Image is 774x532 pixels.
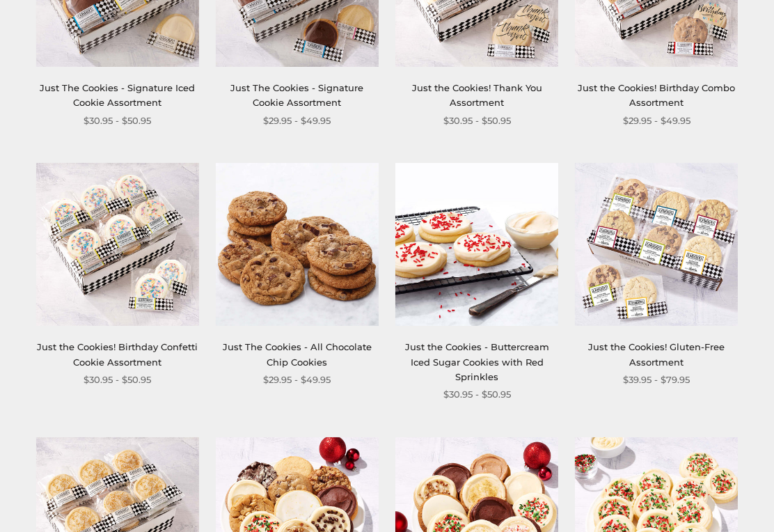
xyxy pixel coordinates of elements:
[443,387,511,402] span: $30.95 - $50.95
[412,82,542,108] a: Just the Cookies! Thank You Assortment
[575,163,738,326] img: Just the Cookies! Gluten-Free Assortment
[84,114,151,128] span: $30.95 - $50.95
[263,114,331,128] span: $29.95 - $49.95
[623,114,690,128] span: $29.95 - $49.95
[443,114,511,128] span: $30.95 - $50.95
[84,373,151,387] span: $30.95 - $50.95
[263,373,331,387] span: $29.95 - $49.95
[405,341,549,382] a: Just the Cookies - Buttercream Iced Sugar Cookies with Red Sprinkles
[588,341,725,367] a: Just the Cookies! Gluten-Free Assortment
[395,163,558,326] img: Just the Cookies - Buttercream Iced Sugar Cookies with Red Sprinkles
[623,373,690,387] span: $39.95 - $79.95
[11,479,144,521] iframe: Sign Up via Text for Offers
[37,341,198,367] a: Just the Cookies! Birthday Confetti Cookie Assortment
[216,163,379,326] img: Just The Cookies - All Chocolate Chip Cookies
[40,82,195,108] a: Just The Cookies - Signature Iced Cookie Assortment
[578,82,735,108] a: Just the Cookies! Birthday Combo Assortment
[223,341,372,367] a: Just The Cookies - All Chocolate Chip Cookies
[36,163,199,326] img: Just the Cookies! Birthday Confetti Cookie Assortment
[230,82,363,108] a: Just The Cookies - Signature Cookie Assortment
